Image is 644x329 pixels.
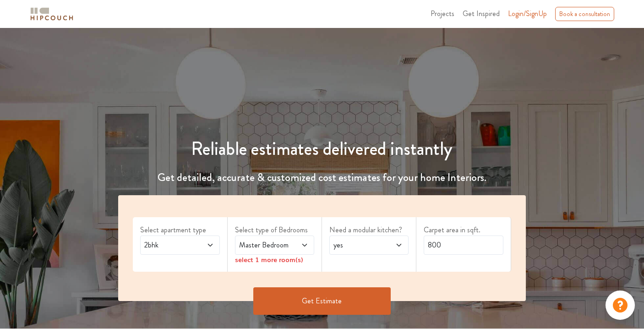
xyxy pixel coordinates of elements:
img: logo-horizontal.svg [29,6,75,22]
label: Carpet area in sqft. [424,225,503,236]
span: Projects [431,8,454,19]
h1: Reliable estimates delivered instantly [113,138,531,160]
label: Need a modular kitchen? [329,225,409,236]
input: Enter area sqft [424,236,503,255]
span: Get Inspired [463,8,500,19]
label: Select apartment type [140,225,219,236]
div: Book a consultation [555,7,614,21]
span: Login/SignUp [508,8,547,19]
h4: Get detailed, accurate & customized cost estimates for your home Interiors. [113,171,531,184]
label: Select type of Bedrooms [235,225,314,236]
div: select 1 more room(s) [235,255,314,264]
span: Master Bedroom [237,240,291,251]
span: yes [332,240,385,251]
button: Get Estimate [253,287,391,315]
span: logo-horizontal.svg [29,4,75,24]
span: 2bhk [142,240,196,251]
